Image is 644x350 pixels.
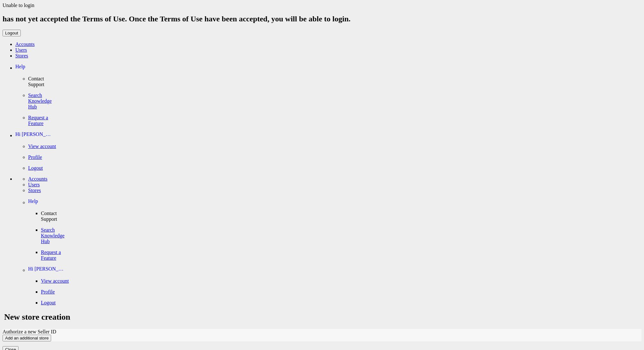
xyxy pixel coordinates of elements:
a: Contact Support [28,76,44,87]
span: Help [28,198,38,204]
a: Users [15,47,27,53]
a: Contact Support [41,211,57,222]
a: Search Knowledge Hub [41,227,65,244]
a: Help [15,64,54,71]
a: Users [28,182,40,187]
a: Request a Feature [41,249,61,261]
button: Logout [3,30,21,36]
span: Hi [PERSON_NAME] [28,266,66,272]
a: Search Knowledge Hub [28,93,52,109]
a: Profile [41,289,55,294]
a: View account [41,278,69,284]
h2: has not yet accepted the Terms of Use. Once the Terms of Use have been accepted, you will be able... [3,15,578,23]
a: Stores [28,188,41,193]
div: Authorize a new Seller ID [3,329,641,335]
a: Request a Feature [28,115,48,126]
span: Help [15,64,25,70]
a: Logout [28,165,43,171]
button: Add an additional store [3,335,51,341]
a: Hi [PERSON_NAME] [15,131,641,138]
a: Stores [15,53,28,58]
a: Profile [28,154,42,160]
div: Unable to login [3,3,578,8]
span: Hi [PERSON_NAME] [15,131,54,137]
a: Help [28,198,66,205]
a: Hi [PERSON_NAME] [28,266,641,273]
a: Logout [41,300,56,305]
a: Accounts [15,41,34,47]
a: Accounts [28,176,47,182]
h1: New store creation [4,312,640,322]
a: View account [28,144,56,149]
